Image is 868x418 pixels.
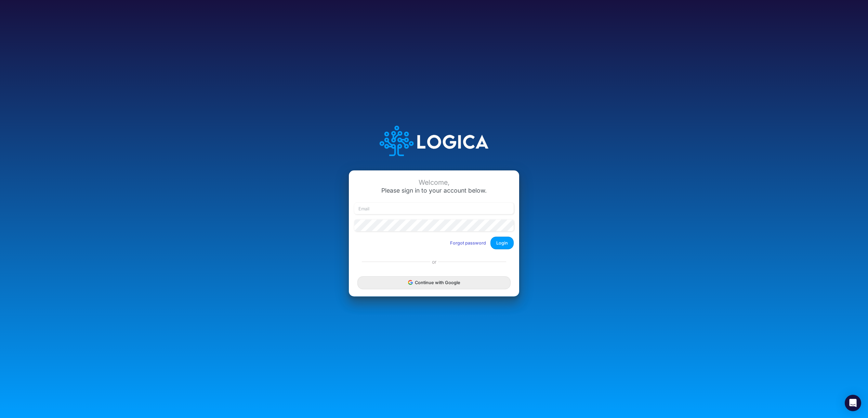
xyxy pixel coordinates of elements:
button: Continue with Google [357,276,511,289]
button: Login [490,237,514,249]
input: Email [354,203,514,214]
span: Please sign in to your account below. [381,187,487,194]
div: Open Intercom Messenger [845,395,861,411]
div: Welcome, [354,179,514,186]
button: Forgot password [446,237,490,249]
